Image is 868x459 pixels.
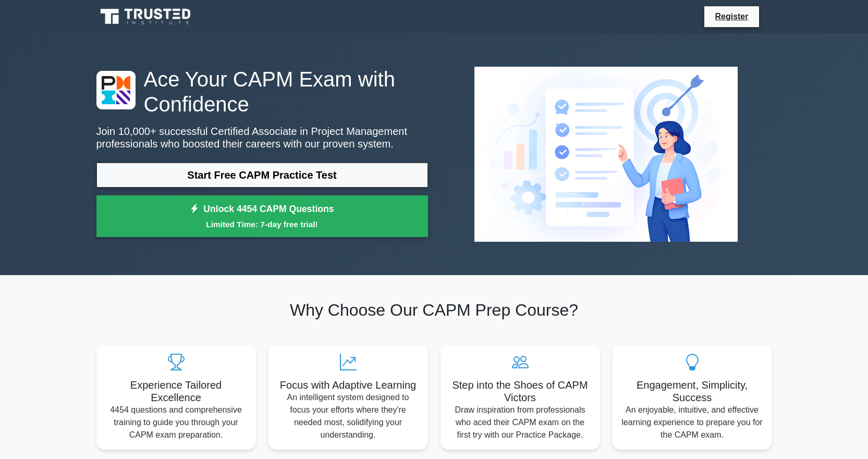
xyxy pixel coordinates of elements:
[105,404,248,441] p: 4454 questions and comprehensive training to guide you through your CAPM exam preparation.
[449,404,592,441] p: Draw inspiration from professionals who aced their CAPM exam on the first try with our Practice P...
[466,58,746,250] img: Certified Associate in Project Management Preview
[96,125,428,150] p: Join 10,000+ successful Certified Associate in Project Management professionals who boosted their...
[621,379,764,404] h5: Engagement, Simplicity, Success
[449,379,592,404] h5: Step into the Shoes of CAPM Victors
[96,67,428,117] h1: Ace Your CAPM Exam with Confidence
[96,195,428,237] a: Unlock 4454 CAPM QuestionsLimited Time: 7-day free trial!
[708,10,754,23] a: Register
[621,404,764,441] p: An enjoyable, intuitive, and effective learning experience to prepare you for the CAPM exam.
[96,163,428,188] a: Start Free CAPM Practice Test
[277,391,420,441] p: An intelligent system designed to focus your efforts where they're needed most, solidifying your ...
[96,300,772,320] h2: Why Choose Our CAPM Prep Course?
[109,218,415,230] small: Limited Time: 7-day free trial!
[105,379,248,404] h5: Experience Tailored Excellence
[277,379,420,391] h5: Focus with Adaptive Learning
